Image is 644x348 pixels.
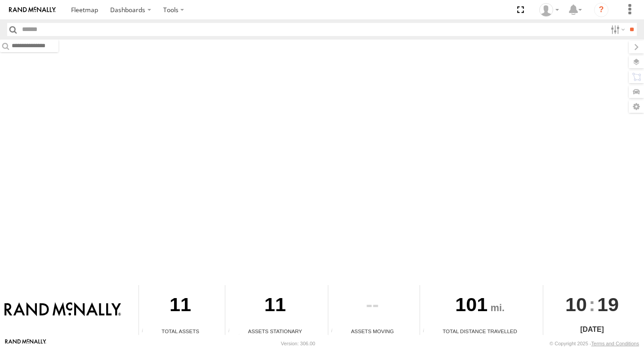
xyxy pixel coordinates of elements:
[543,285,641,324] div: :
[4,302,121,317] img: Rand McNally
[591,341,639,346] a: Terms and Conditions
[550,341,639,346] div: © Copyright 2025 -
[225,327,325,335] div: Assets Stationary
[139,285,222,327] div: 11
[328,327,416,335] div: Assets Moving
[543,324,641,335] div: [DATE]
[328,328,342,335] div: Total number of assets current in transit.
[420,285,540,327] div: 101
[281,341,315,346] div: Version: 306.00
[9,7,56,13] img: rand-logo.svg
[225,328,239,335] div: Total number of assets current stationary.
[420,328,434,335] div: Total distance travelled by all assets within specified date range and applied filters
[139,327,222,335] div: Total Assets
[607,23,626,36] label: Search Filter Options
[594,3,608,17] i: ?
[225,285,325,327] div: 11
[629,100,644,113] label: Map Settings
[420,327,540,335] div: Total Distance Travelled
[139,328,152,335] div: Total number of Enabled Assets
[565,285,587,324] span: 10
[5,339,46,348] a: Visit our Website
[597,285,619,324] span: 19
[536,3,562,17] div: Valeo Dash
